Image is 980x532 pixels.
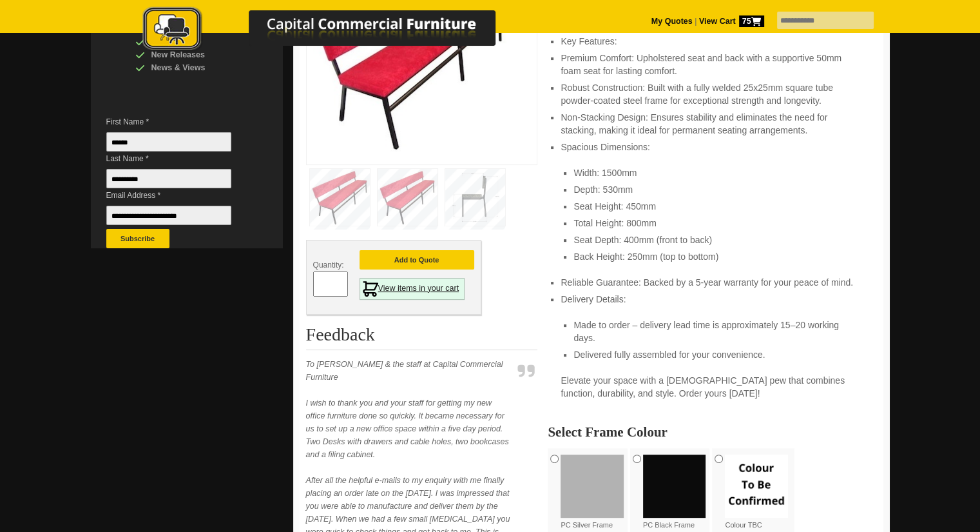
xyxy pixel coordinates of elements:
input: Last Name * [106,169,231,188]
li: Non-Stacking Design: Ensures stability and eliminates the need for stacking, making it ideal for ... [561,111,863,137]
span: Last Name * [106,152,251,165]
span: Email Address * [106,189,251,202]
h2: Select Frame Colour [548,426,876,438]
li: Key Features: [561,35,863,48]
button: Subscribe [106,229,169,248]
input: First Name * [106,132,231,152]
li: Delivered fully assembled for your convenience. [573,348,850,361]
li: Seat Depth: 400mm (front to back) [573,233,850,246]
li: Total Height: 800mm [573,217,850,230]
span: First Name * [106,115,251,128]
span: 75 [739,15,764,27]
a: View Cart75 [697,17,764,26]
label: Colour TBC [725,455,788,530]
li: Premium Comfort: Upholstered seat and back with a supportive 50mm foam seat for lasting comfort. [561,52,863,77]
label: PC Silver Frame [561,455,624,530]
img: PC Silver Frame [561,455,624,518]
li: Delivery Details: Elevate your space with a [DEMOGRAPHIC_DATA] pew that combines function, durabi... [561,293,863,400]
li: Depth: 530mm [573,183,850,196]
li: Reliable Guarantee: Backed by a 5-year warranty for your peace of mind. [561,276,863,289]
button: Add to Quote [360,250,474,270]
li: Spacious Dimensions: [561,141,863,263]
input: Email Address * [106,206,231,225]
li: Robust Construction: Built with a fully welded 25x25mm square tube powder-coated steel frame for ... [561,81,863,107]
a: Capital Commercial Furniture Logo [107,6,558,57]
a: My Quotes [651,17,693,26]
strong: View Cart [699,17,764,26]
img: PC Black Frame [643,455,706,518]
label: PC Black Frame [643,455,706,530]
li: Width: 1500mm [573,166,850,179]
h2: Feedback [306,325,538,350]
li: Made to order – delivery lead time is approximately 15–20 working days. [573,319,850,344]
span: Quantity: [313,261,344,270]
img: Capital Commercial Furniture Logo [107,6,558,54]
li: Seat Height: 450mm [573,200,850,213]
a: View items in your cart [360,278,465,300]
div: News & Views [135,61,258,74]
li: Back Height: 250mm (top to bottom) [573,250,850,263]
img: Colour TBC [725,455,788,518]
